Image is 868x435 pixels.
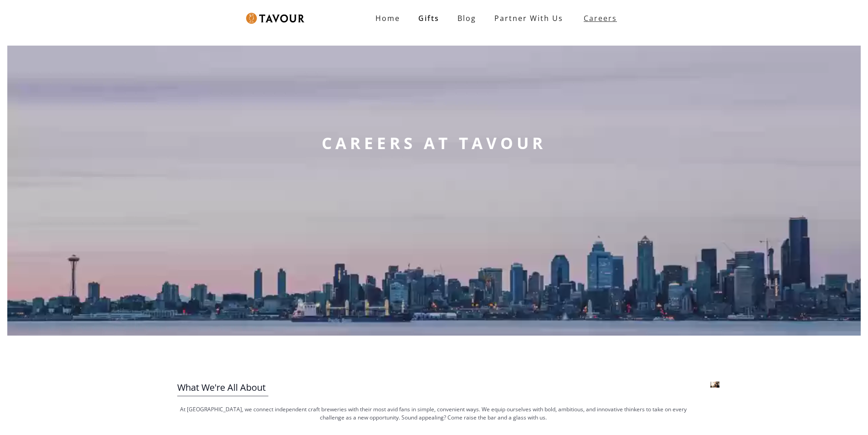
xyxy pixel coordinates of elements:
a: partner with us [485,9,572,27]
h3: What We're All About [177,379,690,396]
strong: Careers [584,9,617,27]
a: Blog [448,9,485,27]
strong: Home [375,13,400,23]
a: Home [366,9,409,27]
a: Gifts [409,9,448,27]
p: At [GEOGRAPHIC_DATA], we connect independent craft breweries with their most avid fans in simple,... [177,405,690,422]
a: Careers [572,5,624,31]
strong: CAREERS AT TAVOUR [322,132,546,154]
